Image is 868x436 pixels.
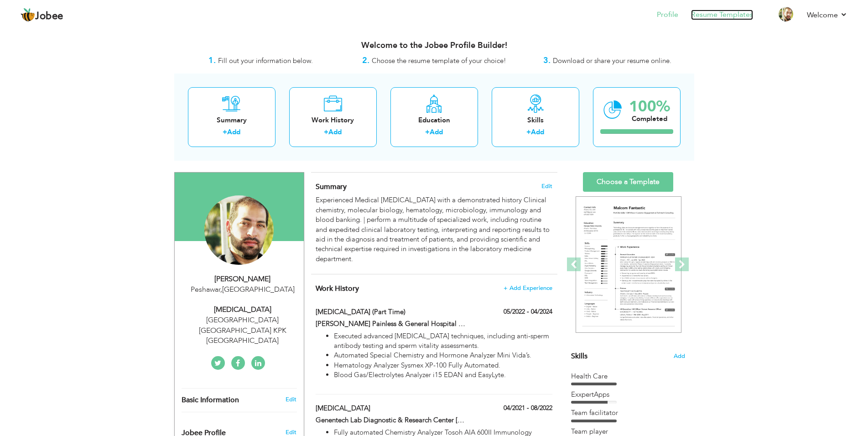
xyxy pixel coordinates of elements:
a: Resume Templates [691,10,753,20]
a: Edit [286,395,296,404]
label: + [425,127,430,137]
li: Blood Gas/Electrolytes Analyzer i15 EDAN and EasyLyte. [334,370,552,380]
h3: Welcome to the Jobee Profile Builder! [174,41,694,50]
span: Edit [541,183,552,189]
div: [MEDICAL_DATA] [182,305,304,315]
a: Add [430,127,443,137]
span: Choose the resume template of your choice! [372,56,506,65]
span: Work History [316,284,359,294]
a: Add [531,127,544,137]
div: ExxpertApps [571,390,685,399]
span: , [220,284,222,294]
li: Automated Special Chemistry and Hormone Analyzer Mini Vida’s. [334,351,552,360]
span: Download or share your resume online. [553,56,671,65]
label: [MEDICAL_DATA] (Part Time) [316,307,469,317]
a: Add [328,127,342,137]
label: 05/2022 - 04/2024 [504,307,552,316]
div: [GEOGRAPHIC_DATA] [GEOGRAPHIC_DATA] KPK [GEOGRAPHIC_DATA] [182,315,304,347]
h4: This helps to show the companies you have worked for. [316,284,552,293]
label: 04/2021 - 08/2022 [504,404,552,413]
div: Work History [296,116,369,125]
span: + Add Experience [504,285,552,291]
span: Fill out your information below. [218,56,313,65]
strong: 3. [543,55,551,66]
li: Executed advanced [MEDICAL_DATA] techniques, including anti-sperm antibody testing and sperm vita... [334,331,552,351]
span: Basic Information [182,396,239,404]
span: Skills [571,351,587,361]
div: Peshawar [GEOGRAPHIC_DATA] [182,284,304,295]
div: [PERSON_NAME] [182,274,304,284]
label: [MEDICAL_DATA] [316,404,469,413]
img: Farooq Ahmad [204,195,274,265]
span: Add [674,352,685,361]
span: Summary [316,182,347,192]
label: + [526,127,531,137]
label: + [324,127,328,137]
a: Welcome [807,10,847,21]
strong: 2. [362,55,369,66]
div: Health Care [571,372,685,381]
a: Add [227,127,240,137]
img: Profile Img [779,7,793,21]
li: Hematology Analyzer Sysmex XP-100 Fully Automated. [334,361,552,370]
strong: 1. [208,55,216,66]
div: Experienced Medical [MEDICAL_DATA] with a demonstrated history Clinical chemistry, molecular biol... [316,195,552,264]
a: Choose a Template [583,172,673,192]
a: Profile [657,10,678,20]
label: + [223,127,227,137]
div: Team facilitator [571,408,685,418]
span: Jobee [35,11,63,21]
div: Summary [195,116,268,125]
div: Skills [499,116,572,125]
a: Jobee [21,8,63,22]
img: jobee.io [21,8,35,22]
label: Genentech Lab Diagnostic & Research Center [GEOGRAPHIC_DATA] [GEOGRAPHIC_DATA] KPK [GEOGRAPHIC_DATA] [316,415,469,425]
h4: Adding a summary is a quick and easy way to highlight your experience and interests. [316,182,552,191]
label: [PERSON_NAME] Painless & General Hospital Peshawar KPK [GEOGRAPHIC_DATA] [316,319,469,329]
div: Education [398,116,471,125]
div: Completed [629,114,670,124]
div: 100% [629,99,670,114]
